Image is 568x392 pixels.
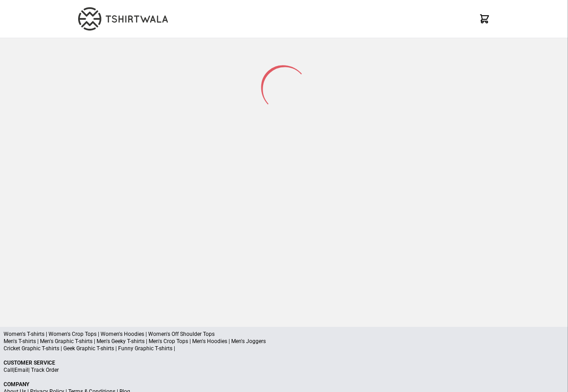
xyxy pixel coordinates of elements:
p: | | [4,366,564,374]
p: Customer Service [4,359,564,366]
img: TW-LOGO-400-104.png [78,7,168,31]
a: Track Order [31,367,59,373]
p: Cricket Graphic T-shirts | Geek Graphic T-shirts | Funny Graphic T-shirts | [4,345,564,352]
a: Call [4,367,13,373]
p: Women's T-shirts | Women's Crop Tops | Women's Hoodies | Women's Off Shoulder Tops [4,330,564,338]
p: Men's T-shirts | Men's Graphic T-shirts | Men's Geeky T-shirts | Men's Crop Tops | Men's Hoodies ... [4,338,564,345]
p: Company [4,381,564,388]
a: Email [14,367,28,373]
